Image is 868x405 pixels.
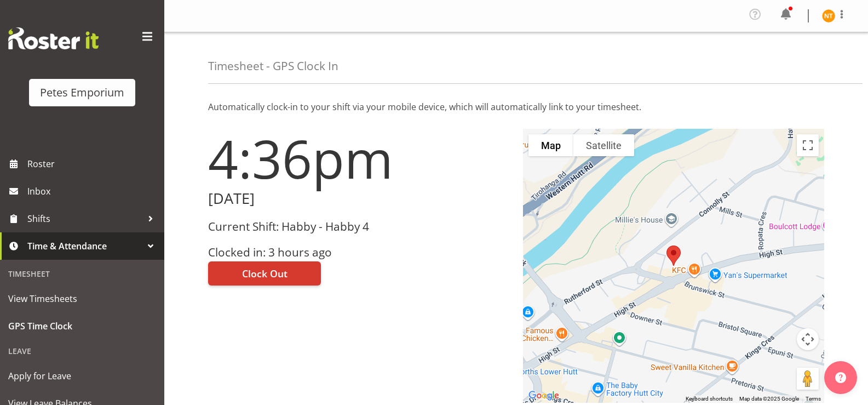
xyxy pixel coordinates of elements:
img: nicole-thomson8388.jpg [822,9,835,22]
span: Roster [27,156,159,172]
div: Timesheet [3,263,162,285]
h2: [DATE] [208,190,510,207]
a: Terms (opens in new tab) [806,396,821,402]
a: Open this area in Google Maps (opens a new window) [526,389,562,403]
img: help-xxl-2.png [835,372,846,383]
p: Automatically clock-in to your shift via your mobile device, which will automatically link to you... [208,100,824,113]
span: Clock Out [242,266,288,281]
button: Show satellite imagery [573,134,634,156]
button: Show street map [528,134,573,156]
img: Rosterit website logo [8,27,99,49]
span: Apply for Leave [8,368,156,384]
button: Drag Pegman onto the map to open Street View [797,368,819,390]
a: View Timesheets [3,285,162,312]
h3: Clocked in: 3 hours ago [208,246,510,259]
button: Keyboard shortcuts [686,395,733,403]
span: Inbox [27,183,159,199]
div: Petes Emporium [40,84,124,101]
span: Time & Attendance [27,238,142,254]
span: Shifts [27,210,142,227]
h3: Current Shift: Habby - Habby 4 [208,220,510,233]
span: View Timesheets [8,290,156,307]
button: Map camera controls [797,328,819,350]
button: Toggle fullscreen view [797,134,819,156]
a: Apply for Leave [3,362,162,390]
div: Leave [3,340,162,362]
button: Clock Out [208,261,321,286]
a: GPS Time Clock [3,312,162,340]
h1: 4:36pm [208,129,510,188]
span: Map data ©2025 Google [739,396,799,402]
span: GPS Time Clock [8,318,156,334]
img: Google [526,389,562,403]
h4: Timesheet - GPS Clock In [208,60,338,72]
